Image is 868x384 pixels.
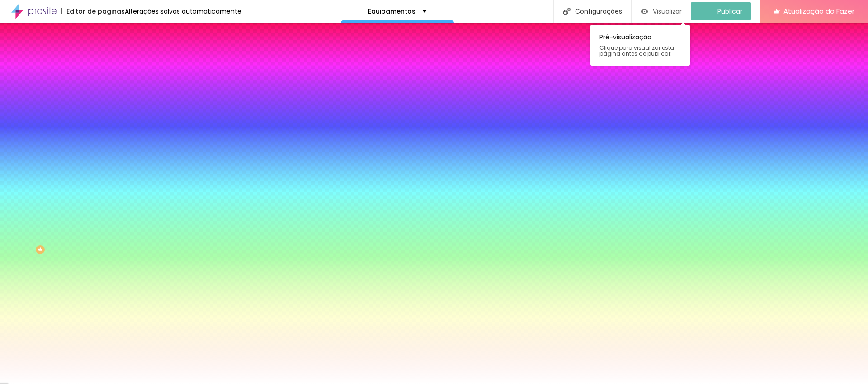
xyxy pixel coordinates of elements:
[632,2,691,20] button: Visualizar
[599,33,651,42] font: Pré-visualização
[653,7,682,16] font: Visualizar
[66,7,125,16] font: Editor de páginas
[575,7,622,16] font: Configurações
[368,7,415,16] font: Equipamentos
[783,6,854,16] font: Atualização do Fazer
[599,44,674,57] font: Clique para visualizar esta página antes de publicar.
[717,7,742,16] font: Publicar
[125,7,241,16] font: Alterações salvas automaticamente
[691,2,751,20] button: Publicar
[641,8,648,15] img: view-1.svg
[563,8,571,15] img: Ícone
